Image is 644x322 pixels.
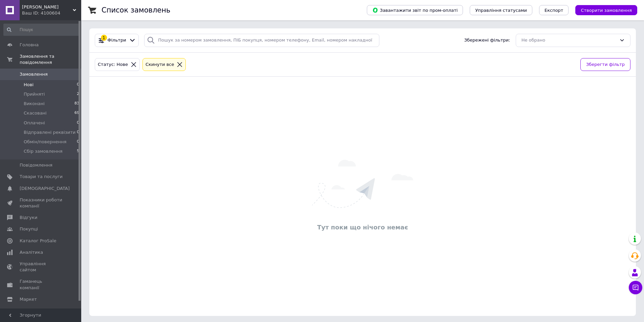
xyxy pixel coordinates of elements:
[521,37,617,44] div: Не обрано
[93,223,632,231] div: Тут поки що нічого немає
[74,101,79,107] span: 83
[24,139,66,145] span: Обмін/повернення
[20,162,52,168] span: Повідомлення
[20,226,38,232] span: Покупці
[144,61,176,68] div: Cкинути все
[22,10,81,16] div: Ваш ID: 4100604
[581,8,632,13] span: Створити замовлення
[20,71,48,77] span: Замовлення
[20,296,37,302] span: Маркет
[580,58,630,71] button: Зберегти фільтр
[77,129,79,135] span: 0
[24,120,45,126] span: Оплачені
[464,37,510,44] span: Збережені фільтри:
[470,5,532,15] button: Управління статусами
[77,82,79,88] span: 0
[629,281,642,294] button: Чат з покупцем
[24,91,45,97] span: Прийняті
[77,91,79,97] span: 2
[101,35,107,41] div: 1
[20,308,54,314] span: Налаштування
[96,61,129,68] div: Статус: Нове
[575,5,637,15] button: Створити замовлення
[3,24,80,36] input: Пошук
[24,110,47,116] span: Скасовані
[24,101,45,107] span: Виконані
[77,139,79,145] span: 0
[20,278,63,291] span: Гаманець компанії
[22,4,73,10] span: Файна Пані
[20,261,63,273] span: Управління сайтом
[24,148,63,154] span: Сбір замовлення
[102,6,170,14] h1: Список замовлень
[20,174,63,180] span: Товари та послуги
[74,110,79,116] span: 69
[20,215,37,221] span: Відгуки
[77,148,79,154] span: 5
[24,129,75,135] span: Відправлені реквізити
[367,5,463,15] button: Завантажити звіт по пром-оплаті
[539,5,569,15] button: Експорт
[20,53,81,66] span: Замовлення та повідомлення
[586,61,625,68] span: Зберегти фільтр
[475,8,527,13] span: Управління статусами
[20,185,70,192] span: [DEMOGRAPHIC_DATA]
[108,37,126,44] span: Фільтри
[545,8,563,13] span: Експорт
[20,42,39,48] span: Головна
[77,120,79,126] span: 0
[20,249,43,255] span: Аналітика
[569,7,637,13] a: Створити замовлення
[20,238,56,244] span: Каталог ProSale
[20,197,63,209] span: Показники роботи компанії
[372,7,458,13] span: Завантажити звіт по пром-оплаті
[24,82,34,88] span: Нові
[144,34,379,47] input: Пошук за номером замовлення, ПІБ покупця, номером телефону, Email, номером накладної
